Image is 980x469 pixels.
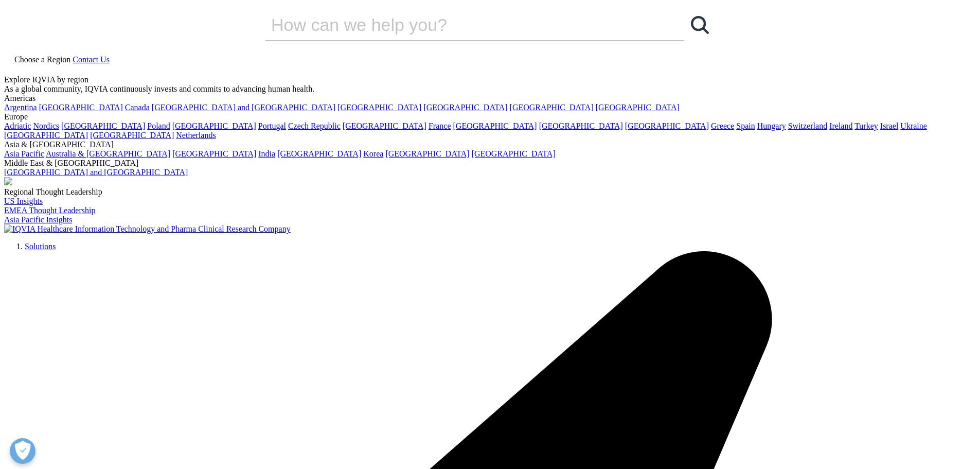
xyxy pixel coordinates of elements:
a: [GEOGRAPHIC_DATA] [472,149,556,158]
div: Asia & [GEOGRAPHIC_DATA] [4,140,976,149]
div: Regional Thought Leadership [4,187,976,197]
a: [GEOGRAPHIC_DATA] and [GEOGRAPHIC_DATA] [4,168,188,177]
a: Korea [363,149,383,158]
a: Greece [711,121,734,130]
a: Canada [125,103,150,112]
a: [GEOGRAPHIC_DATA] [453,121,537,130]
img: 2093_analyzing-data-using-big-screen-display-and-laptop.png [4,177,12,185]
a: [GEOGRAPHIC_DATA] [277,149,361,158]
img: IQVIA Healthcare Information Technology and Pharma Clinical Research Company [4,224,291,234]
a: Poland [147,121,170,130]
a: Solutions [25,242,56,251]
a: Search [684,9,715,40]
a: Argentina [4,103,37,112]
a: [GEOGRAPHIC_DATA] [4,131,88,140]
a: India [258,149,275,158]
a: Australia & [GEOGRAPHIC_DATA] [46,149,170,158]
div: Europe [4,112,976,121]
a: US Insights [4,197,43,205]
a: Spain [736,121,755,130]
span: Choose a Region [14,55,70,64]
a: Contact Us [73,55,110,64]
a: [GEOGRAPHIC_DATA] [90,131,174,140]
a: [GEOGRAPHIC_DATA] [423,103,507,112]
a: Asia Pacific Insights [4,215,72,224]
a: Switzerland [788,121,827,130]
button: Open Preferences [10,438,35,464]
a: Portugal [258,121,286,130]
a: [GEOGRAPHIC_DATA] [172,121,256,130]
a: Hungary [757,121,786,130]
a: Nordics [33,121,59,130]
a: Ireland [829,121,852,130]
div: Americas [4,94,976,103]
svg: Search [691,16,709,34]
a: [GEOGRAPHIC_DATA] [539,121,623,130]
a: Ukraine [900,121,927,130]
a: Adriatic [4,121,31,130]
a: [GEOGRAPHIC_DATA] [343,121,426,130]
a: [GEOGRAPHIC_DATA] [61,121,145,130]
a: [GEOGRAPHIC_DATA] [596,103,680,112]
div: Middle East & [GEOGRAPHIC_DATA] [4,159,976,168]
a: Netherlands [176,131,216,140]
a: [GEOGRAPHIC_DATA] [510,103,594,112]
a: EMEA Thought Leadership [4,206,95,215]
div: Explore IQVIA by region [4,75,976,84]
a: France [429,121,451,130]
a: [GEOGRAPHIC_DATA] [337,103,421,112]
div: As a global community, IQVIA continuously invests and commits to advancing human health. [4,84,976,94]
a: [GEOGRAPHIC_DATA] and [GEOGRAPHIC_DATA] [152,103,335,112]
a: Turkey [854,121,878,130]
a: [GEOGRAPHIC_DATA] [39,103,123,112]
a: [GEOGRAPHIC_DATA] [625,121,709,130]
a: Israel [880,121,899,130]
a: Asia Pacific [4,149,44,158]
a: [GEOGRAPHIC_DATA] [172,149,256,158]
a: [GEOGRAPHIC_DATA] [385,149,469,158]
a: Czech Republic [288,121,341,130]
input: Search [265,9,655,40]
